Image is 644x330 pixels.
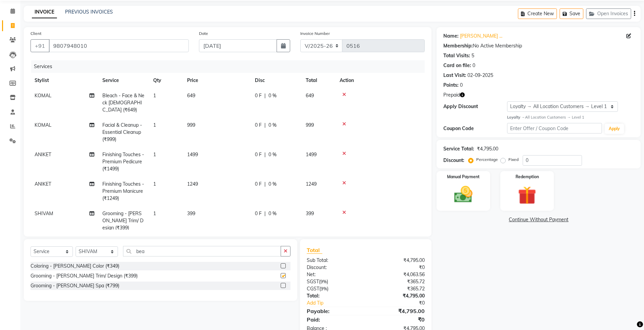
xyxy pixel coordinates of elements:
[460,33,502,40] a: [PERSON_NAME] ...
[471,52,474,59] div: 5
[153,122,156,128] span: 1
[187,181,198,187] span: 1249
[307,279,319,285] span: SGST
[302,307,366,315] div: Payable:
[153,181,156,187] span: 1
[31,60,430,73] div: Services
[35,151,51,158] span: ANIKET
[251,73,302,88] th: Disc
[153,210,156,216] span: 1
[443,42,634,49] div: No Active Membership
[187,122,195,128] span: 999
[443,42,473,49] div: Membership:
[320,279,327,284] span: 9%
[366,271,430,278] div: ₹4,063.56
[366,257,430,264] div: ₹4,795.00
[336,73,425,88] th: Action
[31,73,98,88] th: Stylist
[302,271,366,278] div: Net:
[460,82,463,89] div: 0
[264,181,266,188] span: |
[31,39,49,52] button: +91
[199,30,208,37] label: Date
[443,125,507,132] div: Coupon Code
[187,92,195,99] span: 649
[187,151,198,158] span: 1499
[306,92,314,99] span: 649
[264,151,266,158] span: |
[102,181,144,201] span: Finishing Touches - Premium Manicure (₹1249)
[302,73,336,88] th: Total
[102,151,144,172] span: Finishing Touches - Premium Pedicure (₹1499)
[65,9,113,15] a: PREVIOUS INVOICES
[255,181,262,188] span: 0 F
[307,286,319,292] span: CGST
[255,92,262,99] span: 0 F
[255,122,262,129] span: 0 F
[268,210,277,217] span: 0 %
[443,91,460,99] span: Prepaid
[255,151,262,158] span: 0 F
[35,122,52,128] span: KOMAL
[366,264,430,271] div: ₹0
[518,8,557,19] button: Create New
[477,145,498,152] div: ₹4,795.00
[476,157,498,163] label: Percentage
[366,285,430,292] div: ₹365.72
[187,210,195,216] span: 399
[268,92,277,99] span: 0 %
[467,72,493,79] div: 02-09-2025
[123,246,281,256] input: Search or Scan
[302,278,366,285] div: ( )
[560,8,583,19] button: Save
[31,263,119,270] div: Coloring - [PERSON_NAME] Color (₹349)
[443,103,507,110] div: Apply Discount
[507,123,602,133] input: Enter Offer / Coupon Code
[102,122,142,142] span: Facial & Cleanup - Essential Cleanup (₹999)
[366,307,430,315] div: ₹4,795.00
[302,264,366,271] div: Discount:
[507,115,634,120] div: All Location Customers → Level 1
[443,157,464,164] div: Discount:
[31,272,138,280] div: Grooming - [PERSON_NAME] Trim/ Design (₹399)
[438,216,639,223] a: Continue Without Payment
[443,145,474,152] div: Service Total:
[586,8,631,19] button: Open Invoices
[302,257,366,264] div: Sub Total:
[35,92,52,99] span: KOMAL
[32,6,57,18] a: INVOICE
[31,30,41,37] label: Client
[264,122,266,129] span: |
[149,73,183,88] th: Qty
[102,210,143,231] span: Grooming - [PERSON_NAME] Trim/ Design (₹399)
[183,73,251,88] th: Price
[377,300,430,307] div: ₹0
[302,292,366,300] div: Total:
[306,181,317,187] span: 1249
[448,184,478,205] img: _cash.svg
[153,151,156,158] span: 1
[512,184,542,207] img: _gift.svg
[268,151,277,158] span: 0 %
[307,247,322,254] span: Total
[268,181,277,188] span: 0 %
[443,62,471,69] div: Card on file:
[31,282,119,289] div: Grooming - [PERSON_NAME] Spa (₹799)
[443,33,459,40] div: Name:
[302,300,377,307] a: Add Tip
[255,210,262,217] span: 0 F
[447,174,480,180] label: Manual Payment
[302,315,366,324] div: Paid:
[366,292,430,300] div: ₹4,795.00
[302,285,366,292] div: ( )
[306,210,314,216] span: 399
[306,151,317,158] span: 1499
[153,92,156,99] span: 1
[443,52,470,59] div: Total Visits:
[264,210,266,217] span: |
[35,210,53,216] span: SHIVAM
[443,82,459,89] div: Points:
[507,115,525,120] strong: Loyalty →
[443,72,466,79] div: Last Visit:
[306,122,314,128] span: 999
